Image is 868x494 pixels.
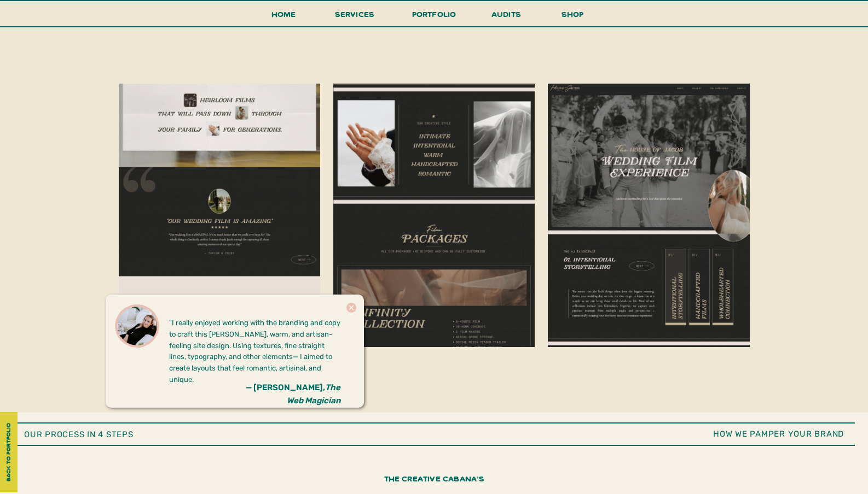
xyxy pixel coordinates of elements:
[709,427,844,441] p: how we pamper your brand
[408,7,460,27] a: portfolio
[24,428,304,442] p: our process in 4 steps
[228,381,340,394] h3: — [PERSON_NAME],
[546,7,599,26] a: shop
[490,7,523,26] a: audits
[293,472,575,485] p: the creative cabana's
[2,415,15,489] a: back to portfolio
[332,7,378,27] a: services
[169,317,340,373] p: "I really enjoyed working with the branding and copy to craft this [PERSON_NAME], warm, and artis...
[267,7,300,27] a: Home
[335,9,375,19] span: services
